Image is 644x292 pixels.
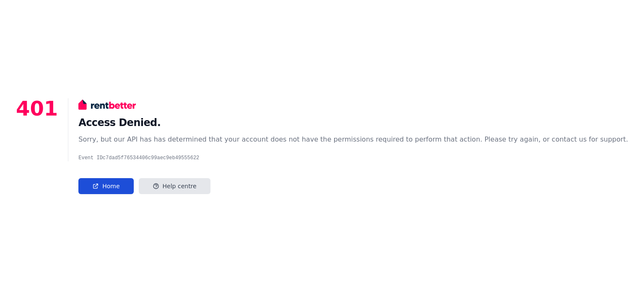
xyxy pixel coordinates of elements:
[139,178,210,194] a: Help centre
[78,155,628,161] pre: Event ID c7dad5f76534406c99aec9eb49555622
[78,98,135,111] img: RentBetter logo
[78,178,133,194] a: Home
[16,98,58,194] p: 401
[78,116,628,129] h1: Access Denied.
[78,134,628,145] div: Sorry, but our API has has determined that your account does not have the permissions required to...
